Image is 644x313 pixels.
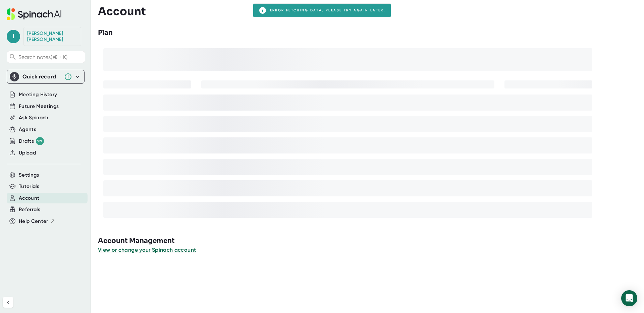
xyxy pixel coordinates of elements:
button: View or change your Spinach account [98,246,196,254]
button: Future Meetings [19,103,59,110]
button: Upload [19,149,36,157]
button: Ask Spinach [19,114,49,122]
span: View or change your Spinach account [98,247,196,253]
div: Drafts [19,137,44,145]
button: Settings [19,171,39,179]
span: Help Center [19,217,48,225]
span: Search notes (⌘ + K) [18,54,83,60]
div: Quick record [22,73,61,80]
h3: Account [98,5,146,18]
span: i [7,30,20,43]
div: 99+ [36,137,44,145]
button: Referrals [19,206,40,213]
button: Help Center [19,217,55,225]
div: Open Intercom Messenger [621,290,637,306]
button: Agents [19,126,36,133]
button: Drafts 99+ [19,137,44,145]
button: Meeting History [19,91,57,99]
div: Quick record [10,70,82,83]
h3: Plan [98,28,113,38]
h3: Account Management [98,236,644,246]
button: Account [19,194,39,202]
div: Ivan Tadic [27,30,77,42]
button: Tutorials [19,183,39,190]
button: Collapse sidebar [3,297,13,308]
